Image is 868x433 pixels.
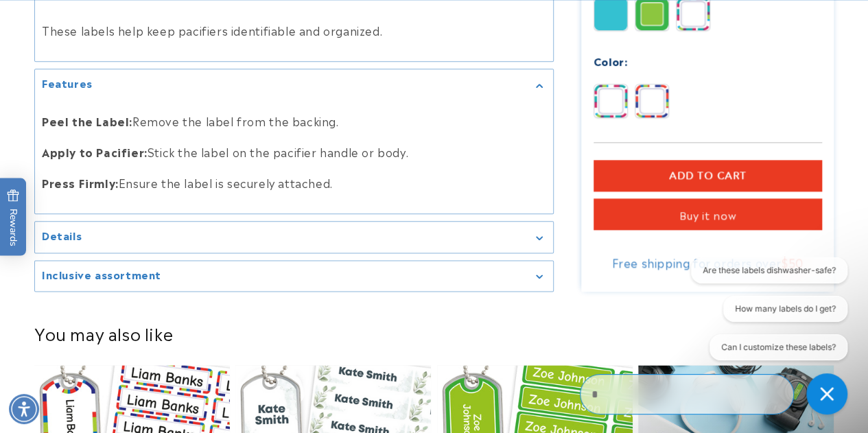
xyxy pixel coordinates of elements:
[594,53,628,69] label: Color:
[42,142,546,162] p: Stick the label on the pacifier handle or body.
[42,173,546,193] p: Ensure the label is securely attached.
[635,84,668,117] img: Blue
[594,255,822,269] div: Free shipping for orders over
[42,21,546,40] p: These labels help keep pacifiers identifiable and organized.
[42,174,119,191] strong: Press Firmly:
[34,323,834,344] h2: You may also like
[42,229,82,242] h2: Details
[42,111,546,131] p: Remove the label from the backing.
[9,394,39,424] div: Accessibility Menu
[42,113,132,129] strong: Peel the Label:
[42,268,161,281] h2: Inclusive assortment
[669,169,747,182] span: Add to cart
[594,84,627,117] img: Pink
[35,222,553,253] summary: Details
[35,261,553,292] summary: Inclusive assortment
[35,69,553,100] summary: Features
[681,257,854,371] iframe: Gorgias live chat conversation starters
[788,254,804,270] span: 50
[782,254,788,270] span: $
[594,198,822,230] button: Buy it now
[580,368,854,419] iframe: Gorgias Floating Chat
[7,189,20,246] span: Rewards
[42,76,93,90] h2: Features
[594,160,822,191] button: Add to cart
[42,143,148,160] strong: Apply to Pacifier:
